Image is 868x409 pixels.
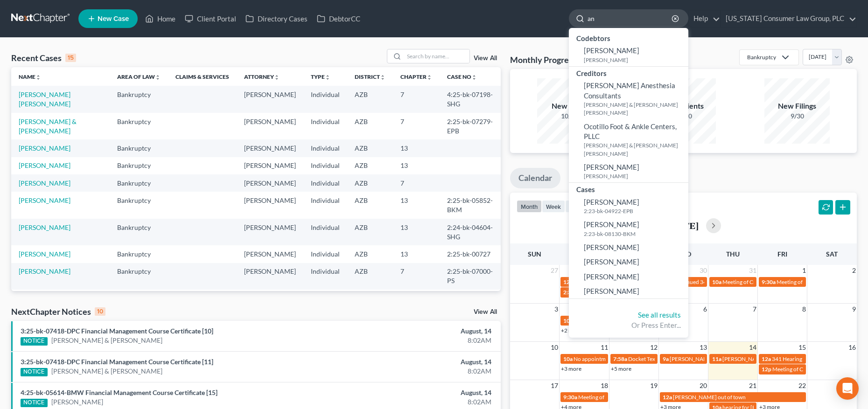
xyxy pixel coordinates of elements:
div: New Leads [537,101,602,111]
a: Area of Lawunfold_more [117,73,161,80]
span: 21 [748,380,757,391]
span: 9:30a [563,394,577,401]
a: [PERSON_NAME] [19,267,70,275]
span: 1 [801,265,807,276]
span: [PERSON_NAME] [584,272,639,281]
i: unfold_more [35,75,41,80]
small: [PERSON_NAME] & [PERSON_NAME] [PERSON_NAME] [584,141,686,157]
a: [PERSON_NAME] & [PERSON_NAME] [19,118,77,135]
td: 7 [393,86,440,112]
div: 10/65 [537,111,602,121]
span: [PERSON_NAME] [584,163,639,171]
div: August, 14 [341,388,491,397]
a: Help [689,10,720,27]
td: AZB [347,263,393,290]
td: Individual [303,290,347,307]
span: 13 [699,342,708,353]
td: Bankruptcy [110,86,168,112]
span: 15 [798,342,807,353]
td: 13 [393,139,440,157]
a: [PERSON_NAME]2:23-bk-04922-EPB [569,195,688,218]
span: 12p [762,366,771,373]
span: 12p [563,278,573,285]
span: [PERSON_NAME] [584,220,639,229]
span: 12a [762,355,771,362]
a: [PERSON_NAME] & [PERSON_NAME] [51,336,162,345]
td: AZB [347,219,393,245]
span: 12a [663,394,672,401]
span: 31 [748,265,757,276]
span: 9a [663,355,669,362]
small: [PERSON_NAME] [584,172,686,180]
span: 18 [600,380,609,391]
div: 9/30 [764,111,830,121]
div: August, 14 [341,326,491,336]
td: AZB [347,174,393,192]
div: August, 14 [341,357,491,367]
a: Tasks [565,168,602,188]
a: [PERSON_NAME] [51,397,103,407]
td: AZB [347,290,393,307]
span: 10a [712,278,721,285]
div: NOTICE [21,337,48,346]
span: 6 [702,304,708,315]
td: Individual [303,219,347,245]
a: [PERSON_NAME] [19,161,70,169]
small: [PERSON_NAME] & [PERSON_NAME] [PERSON_NAME] [584,101,686,117]
span: 8 [801,304,807,315]
td: AZB [347,86,393,112]
div: Recent Cases [11,52,76,63]
span: 7 [752,304,757,315]
td: 7 [393,113,440,139]
span: 9:30a [762,278,776,285]
td: [PERSON_NAME] [237,245,303,263]
td: [PERSON_NAME] [237,174,303,192]
span: Docket Text: for [PERSON_NAME] [628,355,712,362]
a: Calendar [510,168,560,188]
span: No appointments [574,355,616,362]
td: Individual [303,86,347,112]
a: Home [140,10,180,27]
a: Case Nounfold_more [447,73,477,80]
span: 27 [550,265,559,276]
a: [PERSON_NAME] Anesthesia Consultants[PERSON_NAME] & [PERSON_NAME] [PERSON_NAME] [569,78,688,119]
div: Or Press Enter... [576,320,681,330]
span: Meeting of Creditors for [PERSON_NAME] [578,394,682,401]
td: Individual [303,263,347,290]
span: 3 [553,304,559,315]
td: AZB [347,139,393,157]
td: [PERSON_NAME] [237,139,303,157]
span: [PERSON_NAME] [584,46,639,55]
td: [PERSON_NAME] [237,157,303,174]
span: [PERSON_NAME] [584,287,639,295]
td: Bankruptcy [110,174,168,192]
i: unfold_more [325,75,330,80]
input: Search by name... [588,10,673,27]
i: unfold_more [155,75,161,80]
td: 2:25-bk-07000-PS [440,263,501,290]
td: 2:25-bk-07279-EPB [440,113,501,139]
div: Codebtors [569,32,688,43]
td: Bankruptcy [110,139,168,157]
span: [PERSON_NAME] [584,198,639,206]
td: AZB [347,245,393,263]
span: [PERSON_NAME] out of town [673,394,746,401]
span: 20 [699,380,708,391]
a: Attorneyunfold_more [244,73,280,80]
a: Directory Cases [241,10,312,27]
span: 16 [847,342,857,353]
span: Sun [528,250,541,258]
a: [PERSON_NAME] [569,284,688,298]
div: Creditors [569,67,688,78]
span: 17 [550,380,559,391]
a: Chapterunfold_more [400,73,432,80]
a: 4:25-bk-05614-BMW Financial Management Course Certificate [15] [21,388,217,396]
a: [PERSON_NAME] [19,250,70,258]
span: 10a [563,355,573,362]
td: Bankruptcy [110,290,168,307]
a: Districtunfold_more [355,73,385,80]
th: Claims & Services [168,67,237,86]
span: 12 [649,342,658,353]
a: [PERSON_NAME] [569,255,688,269]
a: [US_STATE] Consumer Law Group, PLC [721,10,856,27]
